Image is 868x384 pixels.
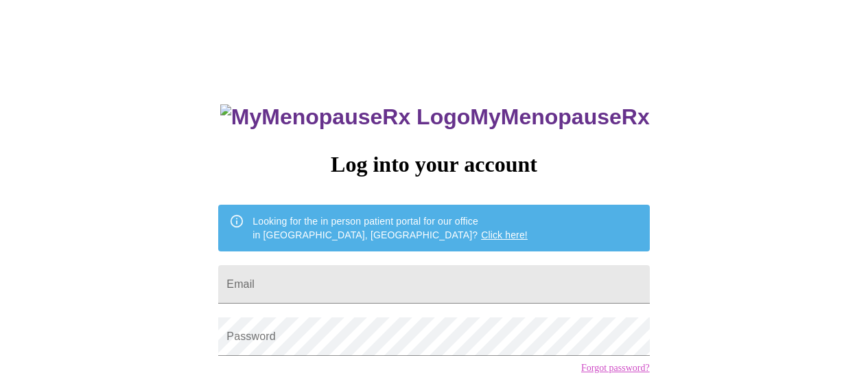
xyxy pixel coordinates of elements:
[220,104,650,130] h3: MyMenopauseRx
[581,363,650,374] a: Forgot password?
[481,229,528,240] a: Click here!
[220,104,470,130] img: MyMenopauseRx Logo
[218,152,649,177] h3: Log into your account
[253,209,528,247] div: Looking for the in person patient portal for our office in [GEOGRAPHIC_DATA], [GEOGRAPHIC_DATA]?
